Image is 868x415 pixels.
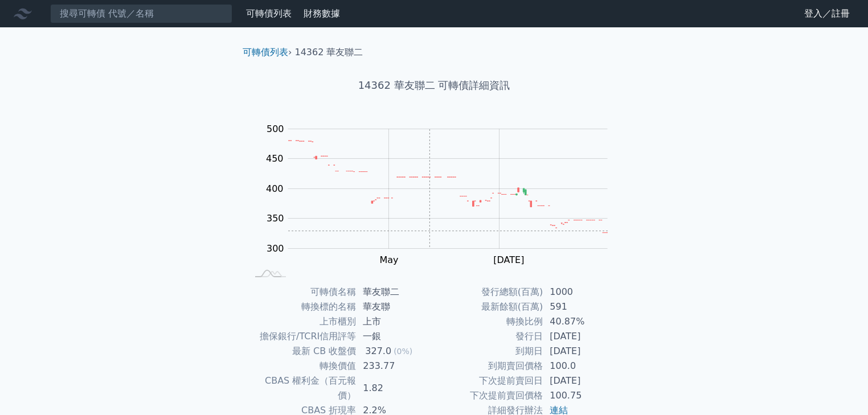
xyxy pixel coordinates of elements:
a: 登入／註冊 [795,5,859,23]
td: CBAS 權利金（百元報價） [247,373,356,403]
tspan: 450 [266,153,284,164]
a: 財務數據 [304,8,340,19]
span: (0%) [394,347,412,356]
tspan: 300 [267,243,284,254]
td: 上市櫃別 [247,314,356,329]
input: 搜尋可轉債 代號／名稱 [50,4,232,23]
td: 233.77 [356,359,434,373]
td: 華友聯二 [356,285,434,299]
h1: 14362 華友聯二 可轉債詳細資訊 [234,77,634,93]
td: 1.82 [356,373,434,403]
td: [DATE] [543,344,621,359]
g: Chart [260,124,625,289]
li: 14362 華友聯二 [295,46,363,59]
td: 591 [543,299,621,314]
td: 轉換比例 [434,314,543,329]
td: 上市 [356,314,434,329]
td: 可轉債名稱 [247,285,356,299]
td: 到期日 [434,344,543,359]
td: 發行日 [434,329,543,344]
tspan: May [379,254,398,265]
tspan: 400 [266,183,284,194]
td: 擔保銀行/TCRI信用評等 [247,329,356,344]
td: [DATE] [543,373,621,388]
td: 下次提前賣回價格 [434,388,543,403]
td: 1000 [543,285,621,299]
td: 40.87% [543,314,621,329]
td: 發行總額(百萬) [434,285,543,299]
a: 可轉債列表 [246,8,292,19]
td: 華友聯 [356,299,434,314]
td: 一銀 [356,329,434,344]
td: 轉換標的名稱 [247,299,356,314]
td: 100.75 [543,388,621,403]
td: 到期賣回價格 [434,359,543,373]
tspan: [DATE] [493,254,524,265]
td: 最新餘額(百萬) [434,299,543,314]
td: 最新 CB 收盤價 [247,344,356,359]
td: 下次提前賣回日 [434,373,543,388]
tspan: 500 [267,124,284,134]
a: 可轉債列表 [243,47,288,57]
tspan: 350 [267,213,284,224]
td: 轉換價值 [247,359,356,373]
td: 100.0 [543,359,621,373]
li: › [243,46,292,59]
div: 327.0 [363,344,394,359]
td: [DATE] [543,329,621,344]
